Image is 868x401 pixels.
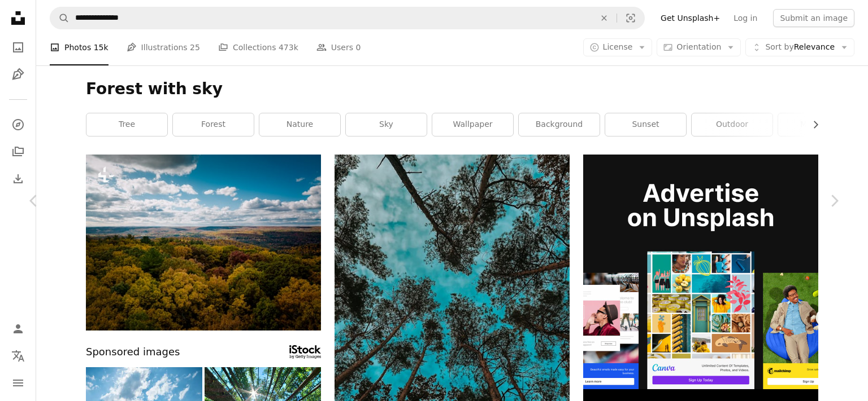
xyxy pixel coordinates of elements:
[86,344,180,360] span: Sponsored images
[335,317,570,327] a: low angle photography of trees under blue sky during daytime
[173,113,254,136] a: forest
[592,7,617,29] button: Clear
[657,38,741,56] button: Orientation
[86,237,321,247] a: an aerial view of a forest with lots of trees
[259,113,340,136] a: nature
[583,38,653,56] button: License
[805,113,818,136] button: scroll list to the right
[745,38,854,56] button: Sort byRelevance
[605,113,686,136] a: sunset
[617,7,644,29] button: Visual search
[50,7,645,29] form: Find visuals sitewide
[519,113,600,136] a: background
[86,79,818,99] h1: Forest with sky
[7,36,29,59] a: Photos
[654,9,727,27] a: Get Unsplash+
[676,42,721,51] span: Orientation
[7,113,29,136] a: Explore
[127,29,200,65] a: Illustrations 25
[355,41,361,54] span: 0
[50,7,70,29] button: Search Unsplash
[7,372,29,394] button: Menu
[7,345,29,367] button: Language
[773,9,854,27] button: Submit an image
[432,113,513,136] a: wallpaper
[778,113,859,136] a: mountain
[316,29,361,65] a: Users 0
[279,41,298,54] span: 473k
[765,42,835,53] span: Relevance
[765,42,793,51] span: Sort by
[7,63,29,86] a: Illustrations
[7,318,29,340] a: Log in / Sign up
[7,140,29,163] a: Collections
[218,29,298,65] a: Collections 473k
[86,113,167,136] a: tree
[692,113,772,136] a: outdoor
[86,155,321,331] img: an aerial view of a forest with lots of trees
[800,147,868,255] a: Next
[346,113,427,136] a: sky
[727,9,764,27] a: Log in
[603,42,633,51] span: License
[190,41,200,54] span: 25
[583,155,818,389] img: file-1636576776643-80d394b7be57image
